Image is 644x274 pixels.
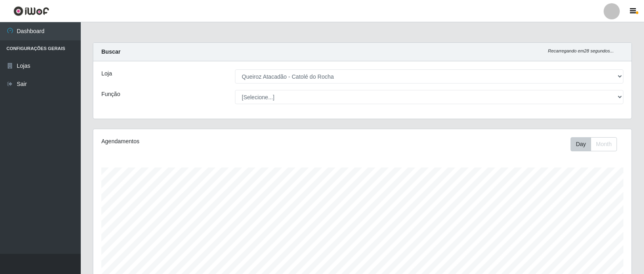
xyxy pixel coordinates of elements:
img: CoreUI Logo [13,6,49,16]
strong: Buscar [101,48,120,55]
label: Função [101,90,120,98]
button: Month [591,137,617,151]
i: Recarregando em 28 segundos... [548,48,614,53]
div: First group [571,137,617,151]
div: Toolbar with button groups [571,137,623,151]
button: Day [571,137,591,151]
label: Loja [101,69,112,78]
div: Agendamentos [101,137,312,146]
